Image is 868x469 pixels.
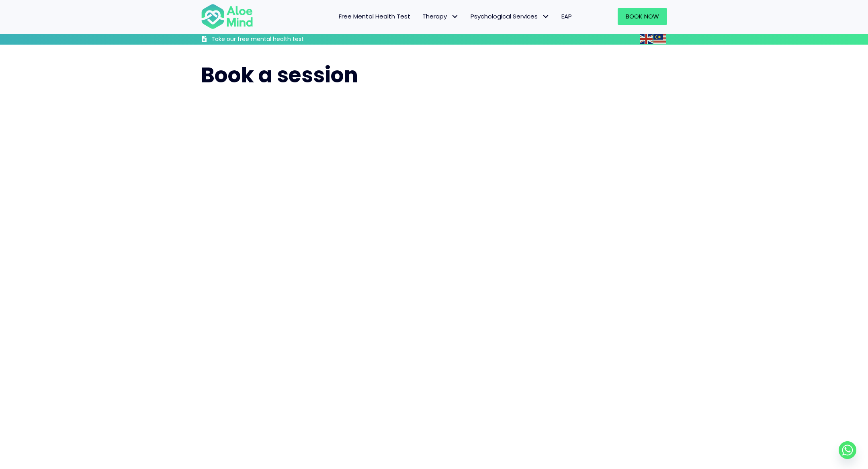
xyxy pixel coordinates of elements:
a: Malay [653,34,667,43]
h3: Take our free mental health test [211,35,347,43]
a: Whatsapp [839,441,856,459]
a: TherapyTherapy: submenu [416,8,465,25]
span: Therapy: submenu [449,11,461,23]
a: Take our free mental health test [201,35,347,45]
a: Free Mental Health Test [333,8,416,25]
span: EAP [561,12,572,20]
img: Aloe mind Logo [201,3,253,30]
img: ms [653,34,666,44]
nav: Menu [264,8,578,25]
span: Book a session [201,60,358,90]
a: Psychological ServicesPsychological Services: submenu [465,8,555,25]
span: Book Now [626,12,659,20]
span: Free Mental Health Test [339,12,410,20]
span: Psychological Services [471,12,549,20]
a: English [640,34,653,43]
a: Book Now [618,8,667,25]
span: Psychological Services: submenu [540,11,551,23]
a: EAP [555,8,578,25]
img: en [640,34,653,44]
span: Therapy [422,12,459,20]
